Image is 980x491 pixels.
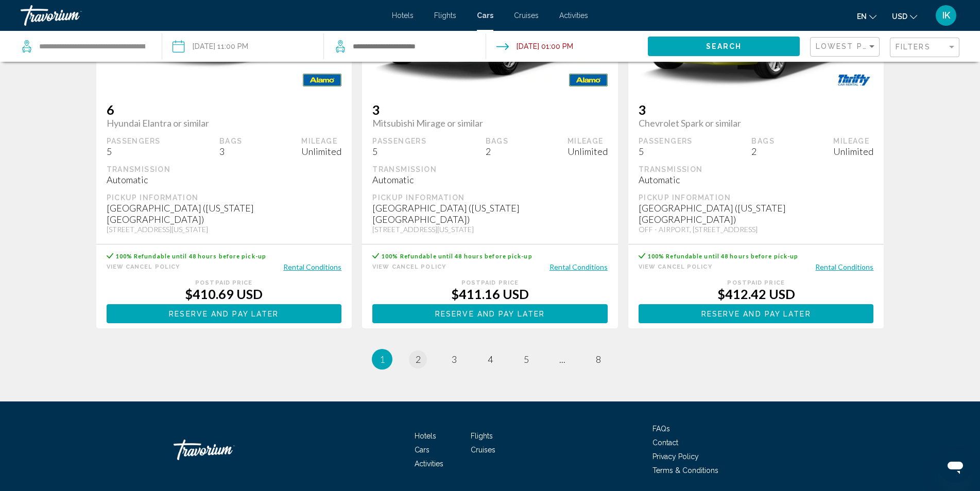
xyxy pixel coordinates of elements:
div: [STREET_ADDRESS][US_STATE] [107,225,342,234]
div: $412.42 USD [639,286,874,302]
div: 5 [639,146,693,157]
span: USD [892,12,907,21]
div: Passengers [372,136,426,146]
div: Transmission [107,165,342,174]
span: 2 [416,354,421,365]
button: User Menu [933,5,959,26]
div: Unlimited [833,146,873,157]
span: 3 [639,102,874,117]
a: Travorium [21,5,382,26]
button: Change currency [892,9,917,24]
a: Contact [652,439,678,447]
span: 5 [524,354,529,365]
a: Activities [559,11,588,20]
div: 5 [107,146,161,157]
div: 2 [486,146,509,157]
div: Postpaid Price [372,279,608,286]
span: IK [942,10,950,21]
iframe: Button to launch messaging window [939,450,972,483]
div: Mileage [301,136,341,146]
span: Hyundai Elantra or similar [107,117,342,129]
button: View Cancel Policy [372,262,446,272]
img: THRIFTY [824,68,884,92]
span: 6 [107,102,342,117]
a: Flights [434,11,456,20]
button: Change language [857,9,876,24]
span: Search [706,43,742,51]
div: Pickup Information [372,193,608,202]
a: Hotels [415,432,436,440]
div: 2 [751,146,775,157]
span: Reserve and pay later [169,310,279,318]
div: Passengers [107,136,161,146]
span: Lowest Price [816,42,882,50]
img: ALAMO [293,68,352,92]
span: Chevrolet Spark or similar [639,117,874,129]
button: View Cancel Policy [107,262,180,272]
a: Flights [471,432,493,440]
img: ALAMO [559,68,618,92]
div: [GEOGRAPHIC_DATA] ([US_STATE][GEOGRAPHIC_DATA]) [639,202,874,225]
a: Reserve and pay later [372,307,608,318]
div: [GEOGRAPHIC_DATA] ([US_STATE][GEOGRAPHIC_DATA]) [107,202,342,225]
a: Cars [415,446,429,454]
button: Reserve and pay later [372,304,608,323]
div: Automatic [372,174,608,185]
a: Cars [477,11,493,20]
div: Passengers [639,136,693,146]
div: [STREET_ADDRESS][US_STATE] [372,225,608,234]
span: 8 [596,354,601,365]
div: Transmission [372,165,608,174]
div: [GEOGRAPHIC_DATA] ([US_STATE][GEOGRAPHIC_DATA]) [372,202,608,225]
a: FAQs [652,425,670,433]
div: Unlimited [568,146,608,157]
button: Pickup date: Aug 14, 2025 11:00 PM [173,31,248,62]
button: Reserve and pay later [107,304,342,323]
div: Pickup Information [107,193,342,202]
mat-select: Sort by [816,43,876,51]
span: 100% Refundable until 48 hours before pick-up [116,253,267,259]
div: Pickup Information [639,193,874,202]
span: Activities [415,460,443,468]
span: Reserve and pay later [701,310,811,318]
a: Travorium [174,434,277,465]
div: 5 [372,146,426,157]
span: Reserve and pay later [435,310,545,318]
div: Bags [751,136,775,146]
div: Automatic [639,174,874,185]
span: 4 [488,354,493,365]
button: Reserve and pay later [639,304,874,323]
button: Rental Conditions [283,262,341,272]
button: Drop-off date: Aug 18, 2025 01:00 PM [496,31,573,62]
div: Transmission [639,165,874,174]
span: Cruises [471,446,495,454]
div: $410.69 USD [107,286,342,302]
button: Filter [890,37,959,58]
span: 3 [372,102,608,117]
a: Privacy Policy [652,452,699,461]
a: Cruises [514,11,539,20]
span: Filters [896,43,931,51]
div: Bags [219,136,243,146]
button: Rental Conditions [549,262,608,272]
button: Search [648,37,800,56]
ul: Pagination [96,349,884,370]
div: 3 [219,146,243,157]
a: Terms & Conditions [652,466,718,475]
a: Hotels [392,11,414,20]
span: 100% Refundable until 48 hours before pick-up [648,253,799,259]
div: $411.16 USD [372,286,608,302]
span: ... [559,354,565,365]
div: Automatic [107,174,342,185]
span: Mitsubishi Mirage or similar [372,117,608,129]
div: Postpaid Price [639,279,874,286]
div: Mileage [568,136,608,146]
